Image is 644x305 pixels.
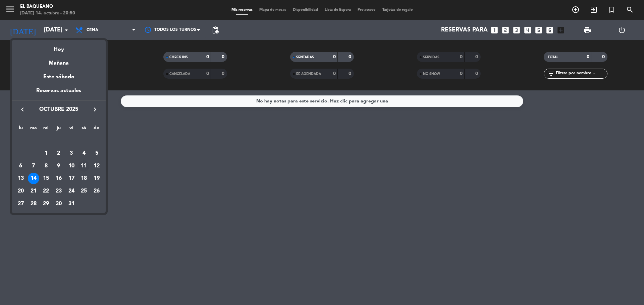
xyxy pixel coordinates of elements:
[65,147,78,160] td: 3 de octubre de 2025
[91,148,102,159] div: 5
[40,185,52,197] div: 22
[53,173,64,184] div: 16
[90,124,103,135] th: domingo
[14,124,27,135] th: lunes
[40,148,52,159] div: 1
[53,185,64,197] div: 23
[90,172,103,185] td: 19 de octubre de 2025
[52,198,65,210] td: 30 de octubre de 2025
[78,173,90,184] div: 18
[12,54,106,68] div: Mañana
[14,160,27,172] td: 6 de octubre de 2025
[78,160,90,172] div: 11
[29,105,89,114] span: octubre 2025
[28,160,39,172] div: 7
[15,160,26,172] div: 6
[53,198,64,210] div: 30
[14,198,27,210] td: 27 de octubre de 2025
[66,160,77,172] div: 10
[66,185,77,197] div: 24
[66,198,77,210] div: 31
[65,124,78,135] th: viernes
[78,148,90,159] div: 4
[90,185,103,198] td: 26 de octubre de 2025
[40,198,52,210] div: 29
[12,40,106,54] div: Hoy
[66,173,77,184] div: 17
[91,105,99,113] i: keyboard_arrow_right
[16,105,29,114] button: keyboard_arrow_left
[65,172,78,185] td: 17 de octubre de 2025
[40,185,52,198] td: 22 de octubre de 2025
[40,173,52,184] div: 15
[40,172,52,185] td: 15 de octubre de 2025
[40,160,52,172] td: 8 de octubre de 2025
[90,147,103,160] td: 5 de octubre de 2025
[40,147,52,160] td: 1 de octubre de 2025
[40,124,52,135] th: miércoles
[53,160,64,172] div: 9
[78,147,91,160] td: 4 de octubre de 2025
[90,160,103,172] td: 12 de octubre de 2025
[65,160,78,172] td: 10 de octubre de 2025
[27,160,40,172] td: 7 de octubre de 2025
[28,198,39,210] div: 28
[15,185,26,197] div: 20
[12,68,106,86] div: Este sábado
[78,172,91,185] td: 18 de octubre de 2025
[28,185,39,197] div: 21
[12,86,106,100] div: Reservas actuales
[53,148,64,159] div: 2
[52,160,65,172] td: 9 de octubre de 2025
[52,185,65,198] td: 23 de octubre de 2025
[15,198,26,210] div: 27
[40,160,52,172] div: 8
[78,185,91,198] td: 25 de octubre de 2025
[28,173,39,184] div: 14
[52,172,65,185] td: 16 de octubre de 2025
[27,198,40,210] td: 28 de octubre de 2025
[78,160,91,172] td: 11 de octubre de 2025
[52,147,65,160] td: 2 de octubre de 2025
[66,148,77,159] div: 3
[27,172,40,185] td: 14 de octubre de 2025
[89,105,101,114] button: keyboard_arrow_right
[78,124,91,135] th: sábado
[18,105,26,113] i: keyboard_arrow_left
[91,173,102,184] div: 19
[91,185,102,197] div: 26
[15,173,26,184] div: 13
[65,185,78,198] td: 24 de octubre de 2025
[40,198,52,210] td: 29 de octubre de 2025
[14,185,27,198] td: 20 de octubre de 2025
[27,124,40,135] th: martes
[91,160,102,172] div: 12
[14,134,103,147] td: OCT.
[78,185,90,197] div: 25
[65,198,78,210] td: 31 de octubre de 2025
[14,172,27,185] td: 13 de octubre de 2025
[52,124,65,135] th: jueves
[27,185,40,198] td: 21 de octubre de 2025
